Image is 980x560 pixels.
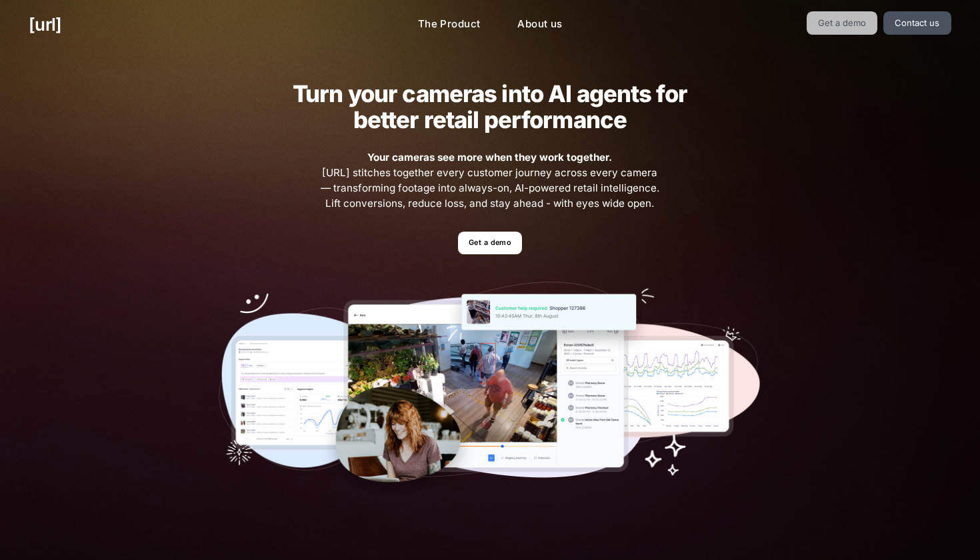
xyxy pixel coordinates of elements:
h2: Turn your cameras into AI agents for better retail performance [272,81,708,133]
span: [URL] stitches together every customer journey across every camera — transforming footage into al... [319,150,661,211]
a: Get a demo [807,11,878,35]
strong: Your cameras see more when they work together. [367,151,612,164]
img: Our tools [219,282,762,503]
a: About us [507,11,573,37]
a: [URL] [29,11,61,37]
a: Get a demo [458,232,521,255]
a: The Product [407,11,491,37]
a: Contact us [883,11,951,35]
